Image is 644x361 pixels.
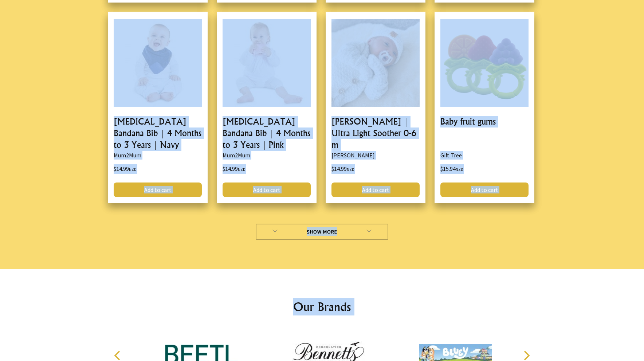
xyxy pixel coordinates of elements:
[106,298,538,315] h2: Our Brands
[331,183,420,197] a: Add to cart
[256,224,389,240] a: Show More
[114,183,202,197] a: Add to cart
[223,183,311,197] a: Add to cart
[440,183,529,197] a: Add to cart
